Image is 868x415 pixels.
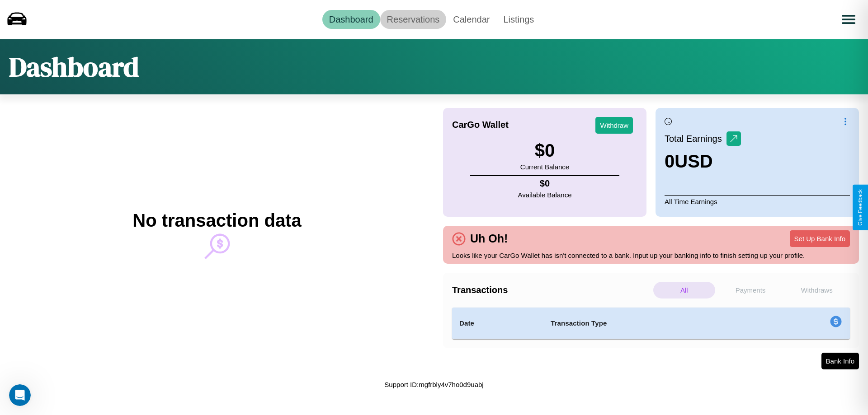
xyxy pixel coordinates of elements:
button: Open menu [836,7,861,32]
a: Listings [496,10,541,29]
a: Calendar [446,10,496,29]
p: Available Balance [518,189,572,201]
div: Give Feedback [857,189,863,226]
p: All [653,282,715,298]
button: Withdraw [595,117,633,134]
p: Current Balance [520,161,569,173]
h2: No transaction data [132,210,301,231]
iframe: Intercom live chat [9,384,31,406]
h4: CarGo Wallet [452,120,509,130]
p: Payments [720,282,782,298]
h4: Transactions [452,285,651,295]
table: simple table [452,308,850,339]
h4: Uh Oh! [466,232,512,245]
h1: Dashboard [9,48,139,85]
p: Looks like your CarGo Wallet has isn't connected to a bank. Input up your banking info to finish ... [452,249,850,261]
a: Dashboard [322,10,380,29]
h4: Transaction Type [551,318,756,329]
h4: Date [459,318,536,329]
p: All Time Earnings [665,195,850,208]
h3: $ 0 [520,140,569,161]
h3: 0 USD [665,151,741,172]
p: Total Earnings [665,131,726,147]
h4: $ 0 [518,178,572,189]
p: Withdraws [786,282,848,298]
a: Reservations [380,10,447,29]
button: Bank Info [821,353,859,369]
button: Set Up Bank Info [790,230,850,247]
p: Support ID: mgfrbly4v7ho0d9uabj [384,378,483,391]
